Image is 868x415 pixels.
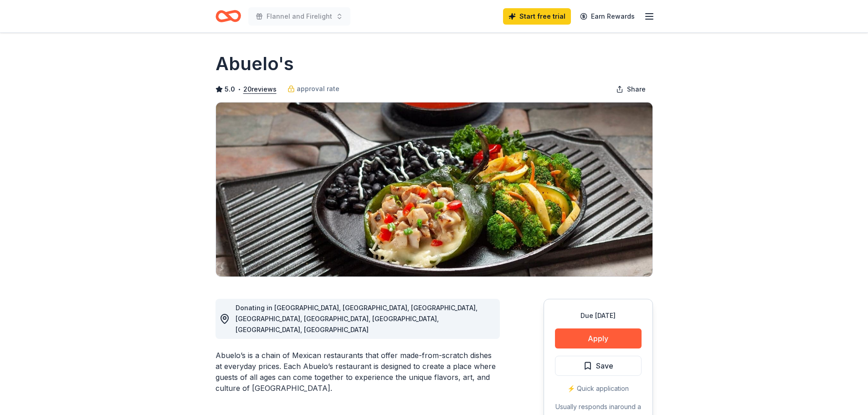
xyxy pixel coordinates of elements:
span: Donating in [GEOGRAPHIC_DATA], [GEOGRAPHIC_DATA], [GEOGRAPHIC_DATA], [GEOGRAPHIC_DATA], [GEOGRAPH... [236,304,478,333]
a: Earn Rewards [575,8,640,25]
button: Apply [555,328,642,348]
img: Image for Abuelo's [216,102,652,277]
div: ⚡️ Quick application [555,383,642,394]
button: Flannel and Firelight [248,7,350,26]
button: 20reviews [243,84,277,95]
div: Abuelo’s is a chain of Mexican restaurants that offer made-from-scratch dishes at everyday prices... [216,350,500,394]
div: Due [DATE] [555,310,642,321]
a: Start free trial [503,8,571,25]
span: Share [627,84,646,95]
button: Save [555,356,642,376]
span: approval rate [297,83,339,94]
a: Home [216,5,241,27]
span: • [237,86,241,93]
a: approval rate [288,83,339,94]
span: Flannel and Firelight [267,11,332,22]
h1: Abuelo's [216,51,294,77]
span: 5.0 [225,84,235,95]
button: Share [609,80,653,98]
span: Save [596,360,613,372]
